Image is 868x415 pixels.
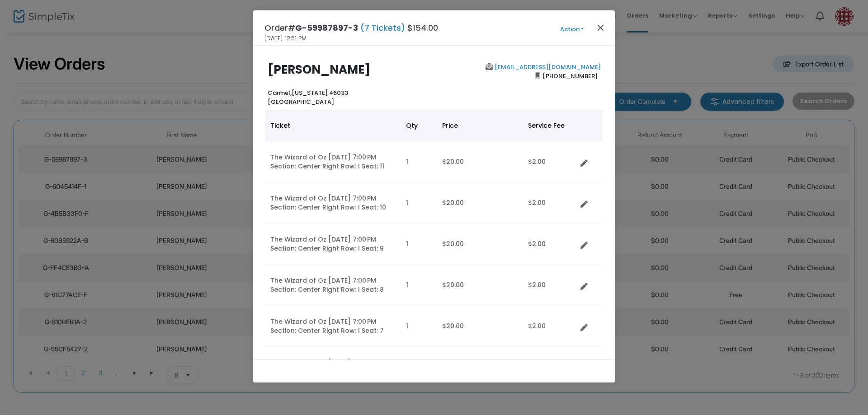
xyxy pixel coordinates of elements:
td: $2.00 [523,141,577,182]
span: Carmel, [268,89,292,97]
td: $20.00 [437,141,523,182]
td: 1 [401,224,437,265]
td: The Wizard of Oz [DATE] 7:00 PM Section: Center Right Row: I Seat: 6 [265,347,401,388]
button: Action [545,24,599,34]
td: The Wizard of Oz [DATE] 7:00 PM Section: Center Right Row: I Seat: 9 [265,224,401,265]
button: Close [595,22,607,33]
span: [DATE] 12:51 PM [264,34,307,43]
td: The Wizard of Oz [DATE] 7:00 PM Section: Center Right Row: I Seat: 8 [265,265,401,306]
span: (7 Tickets) [358,22,407,33]
span: [PHONE_NUMBER] [540,69,601,83]
td: $20.00 [437,182,523,224]
td: 1 [401,141,437,182]
td: $2.00 [523,347,577,388]
span: G-59987897-3 [295,22,358,33]
td: 1 [401,347,437,388]
th: Price [437,110,523,141]
td: $2.00 [523,182,577,224]
td: $2.00 [523,306,577,347]
td: The Wizard of Oz [DATE] 7:00 PM Section: Center Right Row: I Seat: 7 [265,306,401,347]
b: [US_STATE] 46033 [GEOGRAPHIC_DATA] [268,89,348,106]
th: Qty [401,110,437,141]
th: Ticket [265,110,401,141]
td: $2.00 [523,224,577,265]
td: $20.00 [437,224,523,265]
td: $2.00 [523,265,577,306]
a: [EMAIL_ADDRESS][DOMAIN_NAME] [493,63,601,71]
td: The Wizard of Oz [DATE] 7:00 PM Section: Center Right Row: I Seat: 11 [265,141,401,182]
td: 1 [401,265,437,306]
td: $20.00 [437,265,523,306]
b: [PERSON_NAME] [268,61,371,78]
td: $20.00 [437,347,523,388]
h4: Order# $154.00 [264,22,438,34]
th: Service Fee [523,110,577,141]
td: 1 [401,306,437,347]
td: The Wizard of Oz [DATE] 7:00 PM Section: Center Right Row: I Seat: 10 [265,182,401,224]
td: 1 [401,182,437,224]
td: $20.00 [437,306,523,347]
